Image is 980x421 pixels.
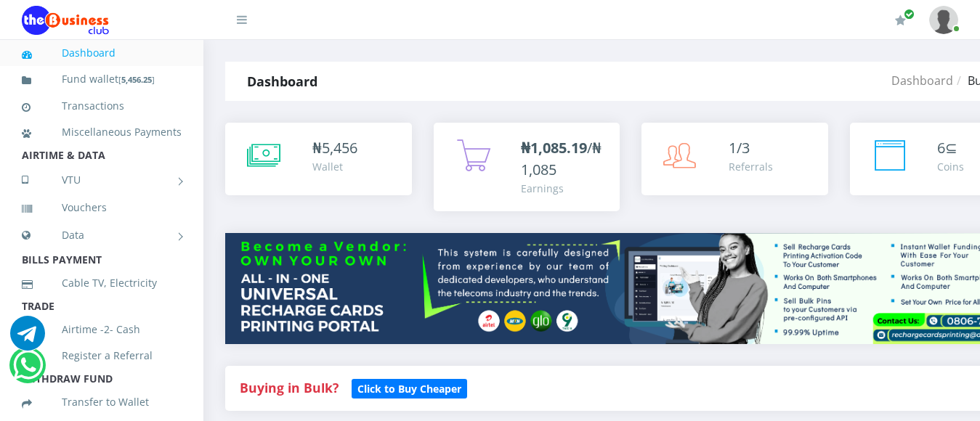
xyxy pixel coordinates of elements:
b: ₦1,085.19 [521,138,587,158]
b: 5,456.25 [121,74,152,85]
i: Renew/Upgrade Subscription [895,15,906,26]
a: Fund wallet[5,456.25] [22,62,182,97]
strong: Buying in Bulk? [240,379,339,396]
a: Chat for support [10,327,45,351]
a: ₦1,085.19/₦1,085 Earnings [434,123,620,211]
a: ₦5,456 Wallet [225,123,412,195]
a: Airtime -2- Cash [22,313,182,346]
div: ⊆ [937,137,964,159]
a: Dashboard [891,73,953,89]
a: Vouchers [22,191,182,224]
b: Click to Buy Cheaper [357,382,461,396]
span: 5,456 [322,138,357,158]
div: Coins [937,159,964,174]
a: Transfer to Wallet [22,385,182,419]
a: Transactions [22,89,182,123]
div: Wallet [312,159,357,174]
a: Miscellaneous Payments [22,115,182,149]
a: Data [22,217,182,253]
a: 1/3 Referrals [641,123,828,195]
a: Cable TV, Electricity [22,266,182,300]
div: ₦ [312,137,357,159]
strong: Dashboard [247,73,317,90]
span: Renew/Upgrade Subscription [904,9,915,20]
a: Click to Buy Cheaper [352,379,467,396]
div: Earnings [521,181,606,196]
a: Register a Referral [22,339,182,372]
div: Referrals [729,159,773,174]
span: 6 [937,138,945,158]
span: 1/3 [729,138,750,158]
img: Logo [22,6,109,35]
a: Chat for support [13,359,43,383]
small: [ ] [118,74,155,85]
span: /₦1,085 [521,138,602,179]
a: VTU [22,162,182,198]
img: User [929,6,958,34]
a: Dashboard [22,36,182,70]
